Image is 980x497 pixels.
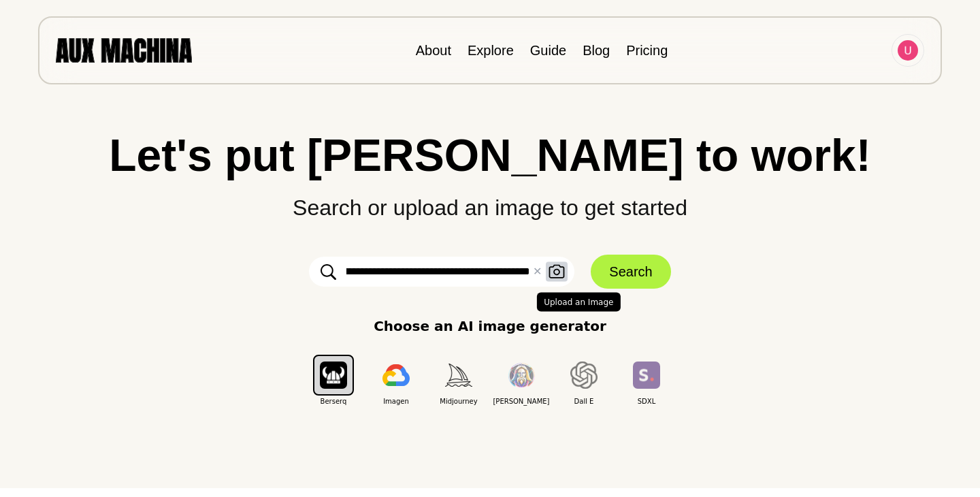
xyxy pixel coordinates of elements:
[546,262,568,282] button: Upload an Image
[416,43,451,58] a: About
[537,292,620,311] span: Upload an Image
[530,43,566,58] a: Guide
[553,396,615,406] span: Dall E
[490,396,553,406] span: [PERSON_NAME]
[56,38,192,62] img: AUX MACHINA
[898,40,918,61] img: Avatar
[591,255,670,289] button: Search
[302,396,365,406] span: Berserq
[626,43,668,58] a: Pricing
[533,263,542,280] button: ✕
[374,316,606,336] p: Choose an AI image generator
[570,362,598,389] img: Dall E
[468,43,514,58] a: Explore
[27,178,953,224] p: Search or upload an image to get started
[427,396,490,406] span: Midjourney
[27,133,953,178] h1: Let's put [PERSON_NAME] to work!
[508,363,535,388] img: Leonardo
[615,396,678,406] span: SDXL
[583,43,610,58] a: Blog
[445,364,472,386] img: Midjourney
[633,362,660,388] img: SDXL
[320,362,347,388] img: Berserq
[382,364,410,386] img: Imagen
[365,396,427,406] span: Imagen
